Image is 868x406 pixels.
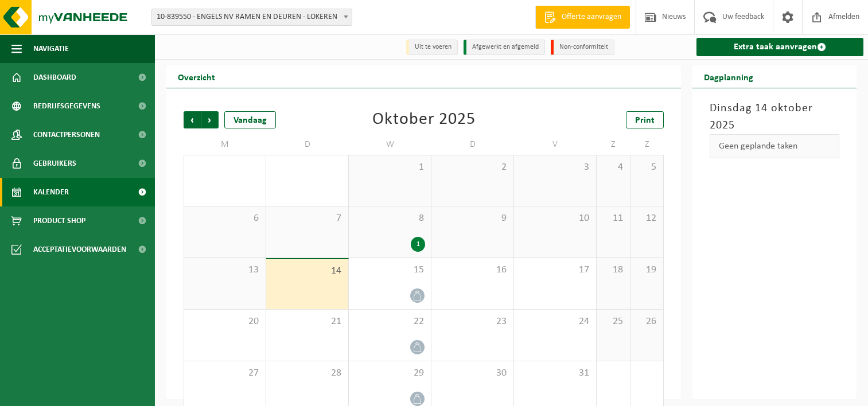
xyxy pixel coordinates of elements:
[626,111,664,128] a: Print
[692,65,765,88] h2: Dagplanning
[636,212,658,225] span: 12
[151,9,352,26] span: 10-839550 - ENGELS NV RAMEN EN DEUREN - LOKEREN
[184,134,266,155] td: M
[437,367,508,380] span: 30
[349,134,431,155] td: W
[602,264,624,276] span: 18
[464,40,545,55] li: Afgewerkt en afgemeld
[602,315,624,328] span: 25
[272,265,342,278] span: 14
[559,11,624,23] span: Offerte aanvragen
[636,315,658,328] span: 26
[33,235,126,264] span: Acceptatievoorwaarden
[272,212,342,225] span: 7
[520,315,590,328] span: 24
[33,206,85,235] span: Product Shop
[372,111,476,128] div: Oktober 2025
[602,161,624,174] span: 4
[710,100,839,134] h3: Dinsdag 14 oktober 2025
[635,116,655,125] span: Print
[190,315,260,328] span: 20
[636,161,658,174] span: 5
[437,264,508,276] span: 16
[190,212,260,225] span: 6
[33,120,100,149] span: Contactpersonen
[355,315,425,328] span: 22
[166,65,227,88] h2: Overzicht
[33,178,69,206] span: Kalender
[431,134,514,155] td: D
[520,264,590,276] span: 17
[190,367,260,380] span: 27
[33,92,100,120] span: Bedrijfsgegevens
[272,367,342,380] span: 28
[355,367,425,380] span: 29
[696,38,863,56] a: Extra taak aanvragen
[630,134,664,155] td: Z
[437,315,508,328] span: 23
[411,237,425,252] div: 1
[190,264,260,276] span: 13
[710,134,839,158] div: Geen geplande taken
[33,149,76,178] span: Gebruikers
[33,63,76,92] span: Dashboard
[272,315,342,328] span: 21
[437,212,508,225] span: 9
[355,264,425,276] span: 15
[636,264,658,276] span: 19
[437,161,508,174] span: 2
[152,9,352,25] span: 10-839550 - ENGELS NV RAMEN EN DEUREN - LOKEREN
[597,134,630,155] td: Z
[520,212,590,225] span: 10
[33,34,69,63] span: Navigatie
[551,40,614,55] li: Non-conformiteit
[355,161,425,174] span: 1
[224,111,276,128] div: Vandaag
[520,161,590,174] span: 3
[406,40,458,55] li: Uit te voeren
[602,212,624,225] span: 11
[184,111,201,128] span: Vorige
[201,111,219,128] span: Volgende
[535,6,630,29] a: Offerte aanvragen
[355,212,425,225] span: 8
[266,134,349,155] td: D
[520,367,590,380] span: 31
[514,134,597,155] td: V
